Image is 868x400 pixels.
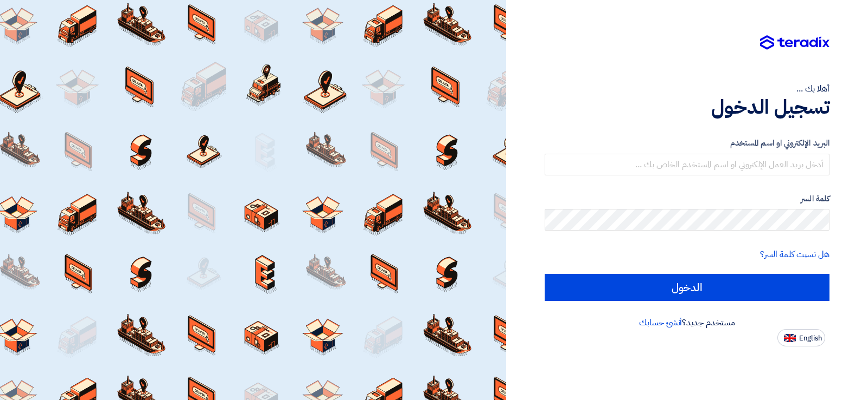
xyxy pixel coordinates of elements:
div: مستخدم جديد؟ [545,316,829,329]
span: English [799,335,822,342]
label: البريد الإلكتروني او اسم المستخدم [545,137,829,149]
label: كلمة السر [545,193,829,205]
input: الدخول [545,274,829,301]
h1: تسجيل الدخول [545,95,829,119]
button: English [777,329,825,346]
a: أنشئ حسابك [639,316,682,329]
img: en-US.png [784,334,796,342]
input: أدخل بريد العمل الإلكتروني او اسم المستخدم الخاص بك ... [545,154,829,175]
a: هل نسيت كلمة السر؟ [760,248,829,261]
div: أهلا بك ... [545,82,829,95]
img: Teradix logo [760,35,829,50]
